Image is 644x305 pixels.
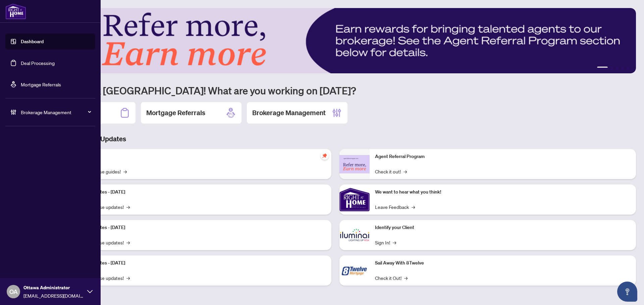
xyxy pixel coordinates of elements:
button: 3 [616,67,619,69]
h2: Brokerage Management [252,108,326,118]
h3: Brokerage & Industry Updates [35,134,636,144]
span: → [404,168,407,175]
span: pushpin [321,152,329,160]
p: Platform Updates - [DATE] [70,224,326,231]
button: 5 [627,67,629,69]
img: Identify your Client [339,220,370,250]
span: → [126,203,130,211]
span: → [126,274,130,282]
p: Sail Away With 8Twelve [375,259,631,267]
p: We want to hear what you think! [375,188,631,196]
span: Brokerage Management [21,108,91,116]
span: → [126,239,130,246]
span: Ottawa Administrator [23,284,84,291]
button: 4 [621,67,624,69]
span: [EMAIL_ADDRESS][DOMAIN_NAME] [23,292,84,299]
a: Mortgage Referrals [21,81,61,87]
p: Agent Referral Program [375,153,631,160]
p: Self-Help [70,153,326,160]
button: 2 [610,67,613,69]
span: → [412,203,415,211]
p: Identify your Client [375,224,631,231]
span: → [123,168,127,175]
a: Check it Out!→ [375,274,408,282]
img: Slide 0 [35,8,636,73]
a: Leave Feedback→ [375,203,415,211]
img: We want to hear what you think! [339,184,370,215]
span: → [404,274,408,282]
img: Agent Referral Program [339,155,370,173]
img: logo [5,3,26,19]
button: Open asap [617,282,637,302]
h1: Welcome back [GEOGRAPHIC_DATA]! What are you working on [DATE]? [35,84,636,97]
img: Sail Away With 8Twelve [339,255,370,286]
button: 1 [597,67,608,69]
p: Platform Updates - [DATE] [70,188,326,196]
h2: Mortgage Referrals [146,108,205,118]
a: Sign In!→ [375,239,396,246]
span: → [393,239,396,246]
a: Deal Processing [21,60,55,66]
a: Dashboard [21,39,44,45]
a: Check it out!→ [375,168,407,175]
span: OA [9,287,18,296]
p: Platform Updates - [DATE] [70,259,326,267]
